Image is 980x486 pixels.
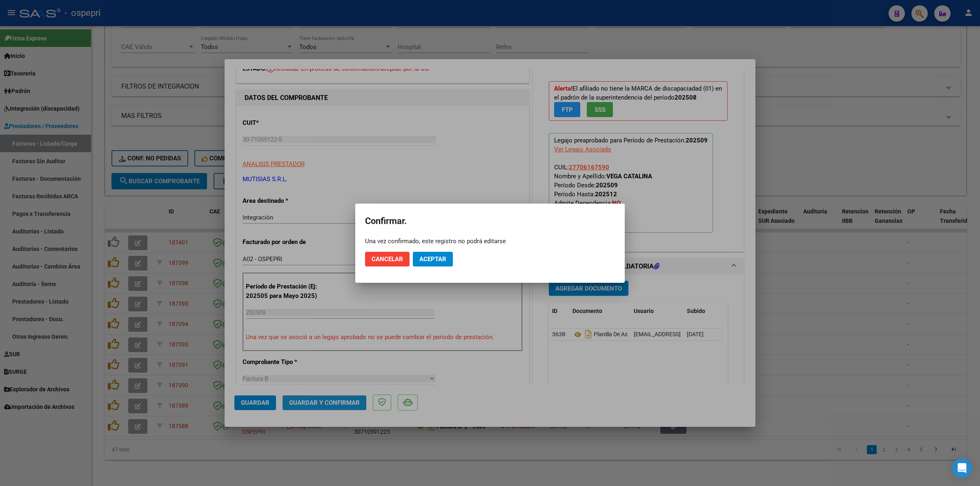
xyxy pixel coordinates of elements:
[365,237,615,245] div: Una vez confirmado, este registro no podrá editarse
[419,255,446,263] span: Aceptar
[372,255,403,263] span: Cancelar
[365,252,410,266] button: Cancelar
[952,458,972,478] div: Open Intercom Messenger
[413,252,453,266] button: Aceptar
[365,213,615,229] h2: Confirmar.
